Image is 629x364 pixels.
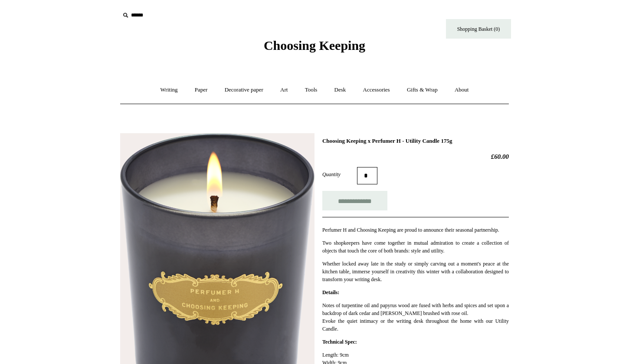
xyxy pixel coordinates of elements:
[327,79,354,102] a: Desk
[355,79,398,102] a: Accessories
[322,339,357,345] strong: Technical Spec:
[217,79,271,102] a: Decorative paper
[153,79,186,102] a: Writing
[322,153,509,161] h2: £60.00
[322,239,509,255] p: Two shopkeepers have come together in mutual admiration to create a collection of objects that to...
[297,79,325,102] a: Tools
[264,45,365,51] a: Choosing Keeping
[399,79,446,102] a: Gifts & Wrap
[322,226,509,234] p: Perfumer H and Choosing Keeping are proud to announce their seasonal partnership.
[272,79,295,102] a: Art
[322,138,509,144] h1: Choosing Keeping x Perfumer H - Utility Candle 175g
[446,19,511,39] a: Shopping Basket (0)
[187,79,216,102] a: Paper
[322,302,509,333] p: Notes of turpentine oil and papyrus wood are fused with herbs and spices and set upon a backdrop ...
[322,171,357,178] label: Quantity
[264,38,365,52] span: Choosing Keeping
[447,79,477,102] a: About
[322,260,509,283] p: Whether locked away late in the study or simply carving out a moment's peace at the kitchen table...
[322,289,339,295] strong: Details:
